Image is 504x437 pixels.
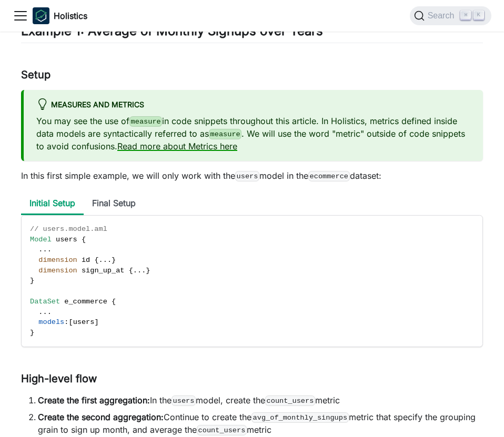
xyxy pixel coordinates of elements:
span: . [47,246,52,253]
code: ecommerce [308,171,350,181]
li: Final Setup [84,192,144,215]
span: . [99,256,103,264]
a: Read more about Metrics here [117,141,237,151]
span: . [137,267,142,275]
span: DataSet [30,298,60,306]
code: count_users [197,425,247,435]
span: users [56,236,77,243]
span: . [142,267,146,275]
div: Measures and Metrics [36,98,470,112]
span: } [30,329,34,337]
kbd: ⌘ [460,11,471,20]
li: Continue to create the metric that specify the grouping grain to sign up month, and average the m... [38,411,483,436]
span: models [38,318,64,326]
span: sign_up_at [82,267,125,275]
code: count_users [265,395,315,406]
strong: Create the first aggregation: [38,395,150,405]
b: Holistics [54,9,87,22]
img: Holistics [33,7,49,24]
span: { [112,298,116,306]
button: Search (Command+K) [410,6,491,25]
span: . [43,308,47,316]
span: } [30,277,34,284]
span: . [38,308,43,316]
p: In this first simple example, we will only work with the model in the dataset: [21,169,483,182]
span: dimension [38,267,77,275]
li: In the model, create the metric [38,394,483,406]
span: : [64,318,68,326]
span: // users.model.aml [30,225,107,233]
span: [ [68,318,73,326]
span: Search [425,11,461,21]
span: Model [30,236,52,243]
span: . [38,246,43,253]
a: HolisticsHolistics [33,7,87,24]
span: . [107,256,112,264]
p: You may see the use of in code snippets throughout this article. In Holistics, metrics defined in... [36,115,470,153]
strong: Create the second aggregation: [38,412,164,422]
span: dimension [38,256,77,264]
span: . [103,256,107,264]
span: ] [94,318,98,326]
code: avg_of_monthly_singups [251,412,349,423]
li: Initial Setup [21,192,84,215]
h2: Example 1: Average of Monthly Signups over Years [21,23,483,43]
code: users [235,171,259,181]
code: users [172,395,196,406]
span: { [129,267,133,275]
h3: High-level flow [21,372,483,385]
span: } [146,267,150,275]
span: { [94,256,98,264]
button: Toggle navigation bar [13,8,28,24]
span: . [133,267,137,275]
span: users [73,318,95,326]
code: measure [209,129,241,139]
code: measure [129,116,162,127]
span: } [112,256,116,264]
span: e_commerce [64,298,107,306]
span: { [82,236,86,243]
kbd: K [473,11,484,20]
h3: Setup [21,68,483,82]
span: id [82,256,90,264]
span: . [47,308,52,316]
span: . [43,246,47,253]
